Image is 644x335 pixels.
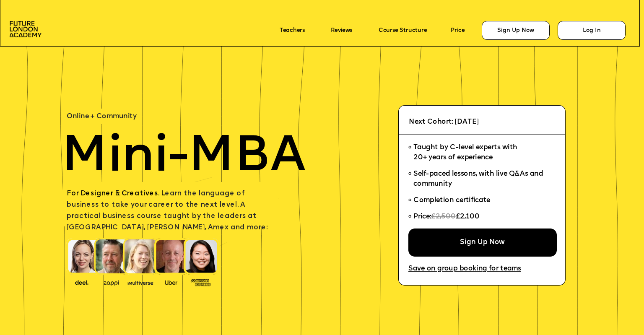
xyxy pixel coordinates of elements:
span: earn the language of business to take your career to the next level. A practical business course ... [67,190,267,231]
span: Price: [413,213,431,221]
span: Self-paced lessons, with live Q&As and community [413,171,545,188]
img: image-388f4489-9820-4c53-9b08-f7df0b8d4ae2.png [69,278,94,286]
span: £2,500 [431,213,456,221]
a: Price [451,27,465,34]
span: Completion certificate [413,197,490,204]
span: Next Cohort: [DATE] [409,119,479,126]
a: Course Structure [379,27,427,34]
span: Taught by C-level experts with 20+ years of experience [413,144,517,161]
img: image-aac980e9-41de-4c2d-a048-f29dd30a0068.png [10,21,42,37]
a: Reviews [331,27,352,34]
img: image-b2f1584c-cbf7-4a77-bbe0-f56ae6ee31f2.png [99,278,124,286]
img: image-99cff0b2-a396-4aab-8550-cf4071da2cb9.png [158,278,184,286]
img: image-b7d05013-d886-4065-8d38-3eca2af40620.png [125,278,156,286]
span: Online + Community [67,113,137,120]
span: £2,100 [455,213,479,221]
img: image-93eab660-639c-4de6-957c-4ae039a0235a.png [188,277,213,287]
span: Mini-MBA [62,132,306,183]
a: Teachers [280,27,305,34]
span: For Designer & Creatives. L [67,190,165,197]
a: Save on group booking for teams [408,265,521,273]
